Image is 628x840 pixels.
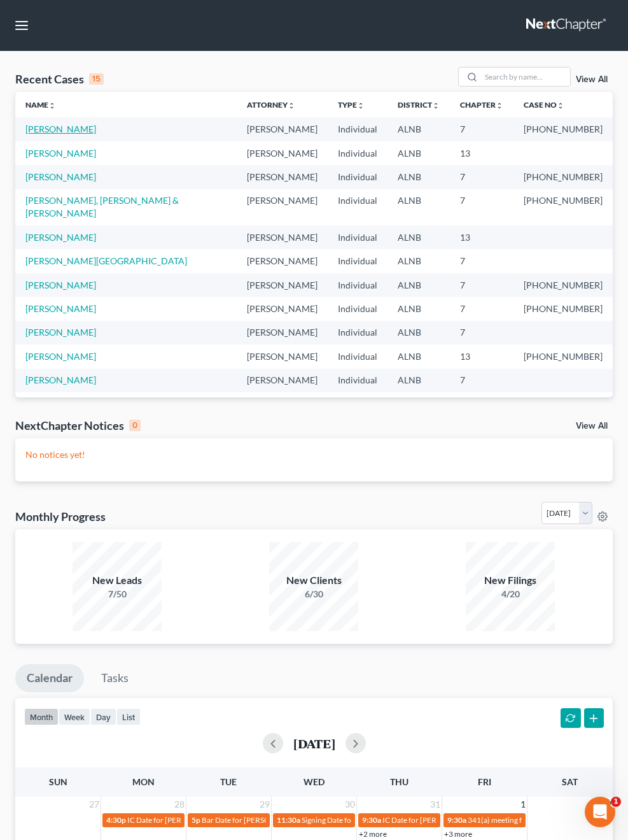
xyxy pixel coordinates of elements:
[127,815,225,825] span: IC Date for [PERSON_NAME]
[585,797,615,827] iframe: Intercom live chat
[429,797,442,812] span: 31
[237,345,328,368] td: [PERSON_NAME]
[258,797,271,812] span: 29
[450,117,513,141] td: 7
[576,422,608,431] a: View All
[237,392,328,416] td: [PERSON_NAME]
[73,573,162,588] div: New Leads
[25,148,96,159] a: [PERSON_NAME]
[481,68,570,86] input: Search by name...
[513,392,613,416] td: [PHONE_NUMBER]
[328,345,387,368] td: Individual
[277,815,300,825] span: 11:30a
[450,297,513,320] td: 7
[460,100,503,110] a: Chapterunfold_more
[466,588,555,601] div: 4/20
[450,165,513,189] td: 7
[450,345,513,368] td: 13
[25,255,187,266] a: [PERSON_NAME][GEOGRAPHIC_DATA]
[468,815,590,825] span: 341(a) meeting for [PERSON_NAME]
[387,392,450,416] td: ALNB
[450,392,513,416] td: 13
[25,374,96,385] a: [PERSON_NAME]
[562,776,578,787] span: Sat
[25,351,96,362] a: [PERSON_NAME]
[398,100,440,110] a: Districtunfold_more
[611,797,621,807] span: 1
[513,165,613,189] td: [PHONE_NUMBER]
[304,776,324,787] span: Wed
[357,102,365,110] i: unfold_more
[90,708,116,725] button: day
[15,418,141,433] div: NextChapter Notices
[25,124,96,134] a: [PERSON_NAME]
[338,100,365,110] a: Typeunfold_more
[269,588,358,601] div: 6/30
[432,102,440,110] i: unfold_more
[302,815,415,825] span: Signing Date for [PERSON_NAME]
[237,321,328,345] td: [PERSON_NAME]
[387,141,450,165] td: ALNB
[129,420,141,431] div: 0
[478,776,491,787] span: Fri
[89,73,104,85] div: 15
[247,100,295,110] a: Attorneyunfold_more
[237,117,328,141] td: [PERSON_NAME]
[450,249,513,273] td: 7
[450,141,513,165] td: 13
[328,249,387,273] td: Individual
[387,225,450,249] td: ALNB
[293,737,335,750] h2: [DATE]
[25,327,96,338] a: [PERSON_NAME]
[359,829,387,839] a: +2 more
[387,189,450,225] td: ALNB
[387,321,450,345] td: ALNB
[132,776,155,787] span: Mon
[444,829,472,839] a: +3 more
[450,225,513,249] td: 13
[513,189,613,225] td: [PHONE_NUMBER]
[192,815,200,825] span: 5p
[88,797,101,812] span: 27
[24,708,59,725] button: month
[25,280,96,290] a: [PERSON_NAME]
[288,102,295,110] i: unfold_more
[49,776,67,787] span: Sun
[387,249,450,273] td: ALNB
[25,100,56,110] a: Nameunfold_more
[237,165,328,189] td: [PERSON_NAME]
[15,71,104,87] div: Recent Cases
[496,102,503,110] i: unfold_more
[524,100,564,110] a: Case Nounfold_more
[237,369,328,392] td: [PERSON_NAME]
[237,189,328,225] td: [PERSON_NAME]
[25,448,603,461] p: No notices yet!
[450,273,513,297] td: 7
[382,815,551,825] span: IC Date for [PERSON_NAME], II, [PERSON_NAME]
[328,141,387,165] td: Individual
[237,273,328,297] td: [PERSON_NAME]
[269,573,358,588] div: New Clients
[116,708,141,725] button: list
[513,117,613,141] td: [PHONE_NUMBER]
[390,776,408,787] span: Thu
[237,249,328,273] td: [PERSON_NAME]
[202,815,304,825] span: Bar Date for [PERSON_NAME]
[328,321,387,345] td: Individual
[387,297,450,320] td: ALNB
[59,708,90,725] button: week
[25,232,96,243] a: [PERSON_NAME]
[25,171,96,182] a: [PERSON_NAME]
[519,797,527,812] span: 1
[328,225,387,249] td: Individual
[15,509,106,524] h3: Monthly Progress
[328,297,387,320] td: Individual
[237,141,328,165] td: [PERSON_NAME]
[328,369,387,392] td: Individual
[557,102,564,110] i: unfold_more
[73,588,162,601] div: 7/50
[387,273,450,297] td: ALNB
[220,776,237,787] span: Tue
[90,664,140,692] a: Tasks
[450,189,513,225] td: 7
